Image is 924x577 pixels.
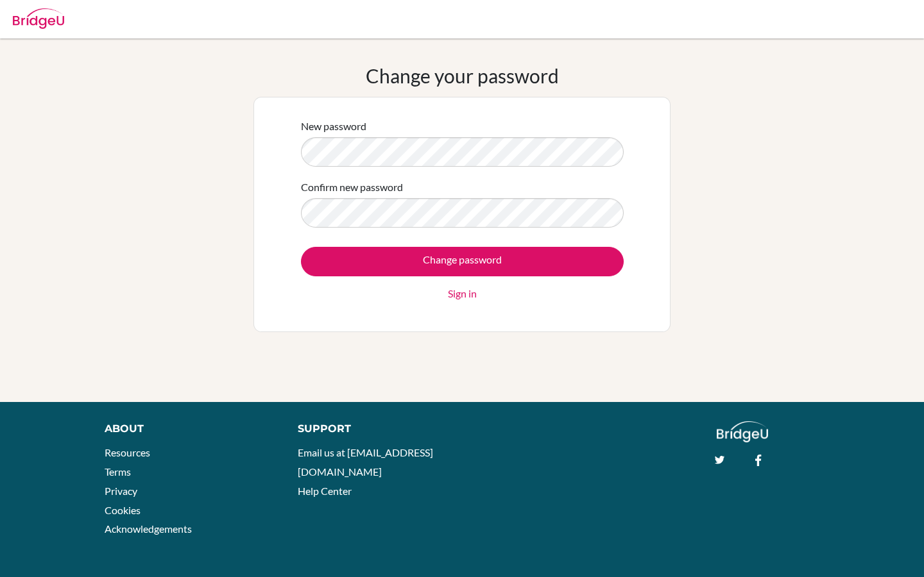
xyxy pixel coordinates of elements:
[105,465,131,478] a: Terms
[301,180,403,195] label: Confirm new password
[298,446,433,478] a: Email us at [EMAIL_ADDRESS][DOMAIN_NAME]
[301,247,624,276] input: Change password
[298,421,449,437] div: Support
[301,119,366,134] label: New password
[717,421,769,442] img: logo_white@2x-f4f0deed5e89b7ecb1c2cc34c3e3d731f90f0f143d5ea2071677605dd97b5244.png
[366,64,559,87] h1: Change your password
[105,421,269,437] div: About
[105,523,192,535] a: Acknowledgements
[105,446,150,458] a: Resources
[298,485,352,497] a: Help Center
[448,286,477,301] a: Sign in
[13,8,64,29] img: Bridge-U
[105,504,141,516] a: Cookies
[105,485,137,497] a: Privacy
